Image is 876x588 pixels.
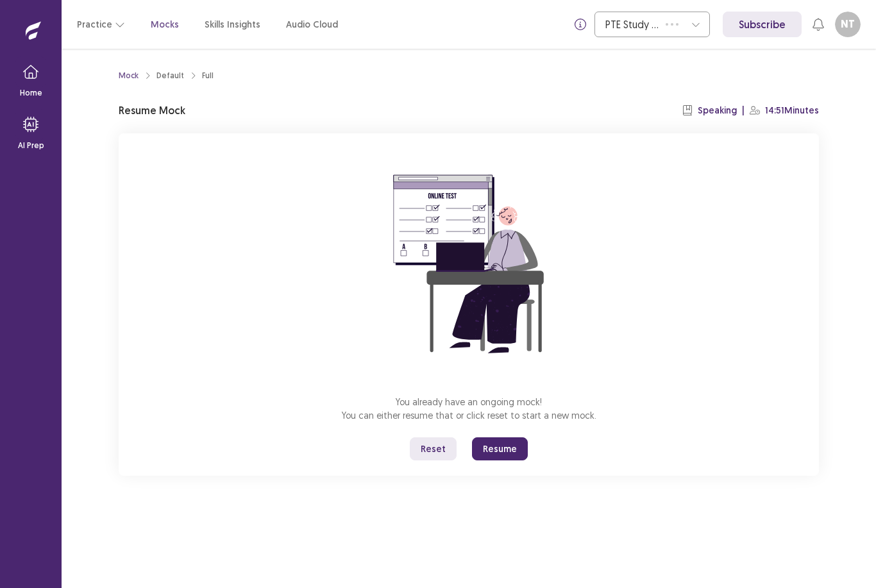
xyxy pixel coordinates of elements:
p: Resume Mock [119,103,185,118]
button: Reset [410,437,457,460]
p: Speaking [698,104,737,117]
div: Default [156,70,184,81]
button: NT [835,12,861,37]
div: PTE Study Centre [605,12,659,37]
p: | [742,104,745,117]
p: You already have an ongoing mock! You can either resume that or click reset to start a new mock. [342,395,596,422]
button: info [569,13,592,36]
nav: breadcrumb [119,70,214,81]
p: Home [20,87,42,99]
button: Resume [472,437,528,460]
a: Audio Cloud [286,18,338,31]
button: Practice [77,13,125,36]
div: Full [202,70,214,81]
p: 14:51 Minutes [765,104,819,117]
a: Mocks [151,18,179,31]
img: attend-mock [353,149,584,380]
p: AI Prep [18,140,44,151]
a: Skills Insights [205,18,260,31]
a: Mock [119,70,139,81]
a: Subscribe [723,12,802,37]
